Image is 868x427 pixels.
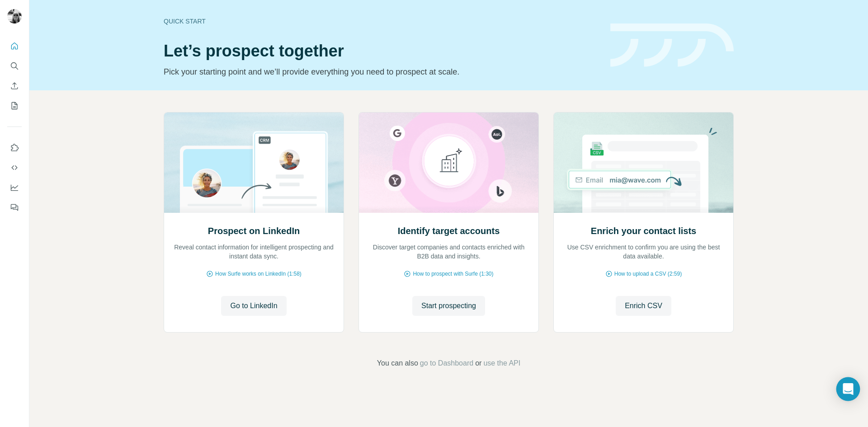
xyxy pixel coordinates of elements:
p: Use CSV enrichment to confirm you are using the best data available. [563,243,724,261]
button: Use Surfe API [7,160,22,176]
img: Enrich your contact lists [553,113,734,213]
span: How Surfe works on LinkedIn (1:58) [215,270,302,278]
span: Enrich CSV [625,300,662,311]
img: Identify target accounts [359,113,539,213]
button: Go to LinkedIn [221,296,286,316]
h2: Enrich your contact lists [591,225,696,237]
button: Search [7,58,22,74]
button: Enrich CSV [616,296,671,316]
button: Feedback [7,199,22,216]
span: You can also [377,358,418,369]
span: or [475,358,481,369]
span: Go to LinkedIn [230,300,277,311]
button: use the API [483,358,520,369]
img: banner [610,23,734,67]
button: Start prospecting [412,296,485,316]
p: Discover target companies and contacts enriched with B2B data and insights. [368,243,529,261]
span: How to prospect with Surfe (1:30) [413,270,493,278]
img: Avatar [7,9,22,23]
div: Open Intercom Messenger [836,377,860,401]
span: How to upload a CSV (2:59) [614,270,682,278]
span: Start prospecting [421,300,476,311]
button: Quick start [7,38,22,54]
h1: Let’s prospect together [164,42,599,60]
button: My lists [7,98,22,114]
h2: Prospect on LinkedIn [208,225,300,237]
img: Prospect on LinkedIn [164,113,344,213]
p: Reveal contact information for intelligent prospecting and instant data sync. [173,243,335,261]
button: Enrich CSV [7,78,22,94]
button: Dashboard [7,179,22,196]
button: Use Surfe on LinkedIn [7,140,22,156]
button: go to Dashboard [420,358,473,369]
h2: Identify target accounts [398,225,500,237]
p: Pick your starting point and we’ll provide everything you need to prospect at scale. [164,66,599,78]
div: Quick start [164,17,599,26]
